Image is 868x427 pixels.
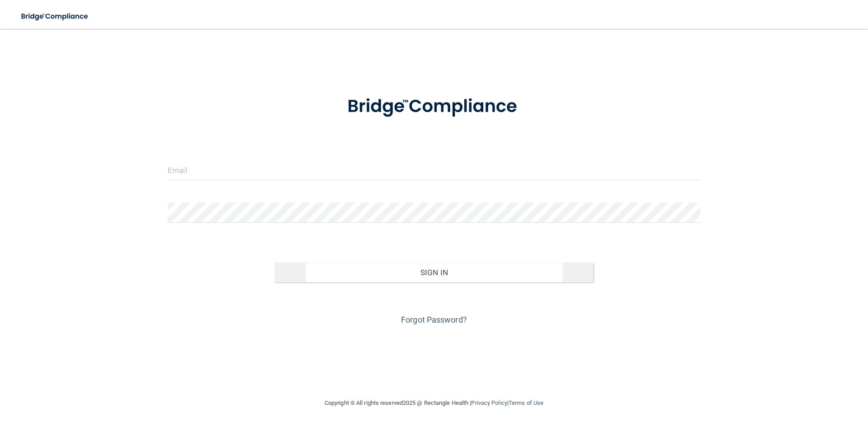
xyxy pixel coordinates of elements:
[274,263,594,282] button: Sign In
[168,160,700,180] input: Email
[509,399,543,406] a: Terms of Use
[471,399,507,406] a: Privacy Policy
[269,389,599,418] div: Copyright © All rights reserved 2025 @ Rectangle Health | |
[14,7,97,26] img: bridge_compliance_login_screen.278c3ca4.svg
[329,83,539,130] img: bridge_compliance_login_screen.278c3ca4.svg
[401,315,467,324] a: Forgot Password?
